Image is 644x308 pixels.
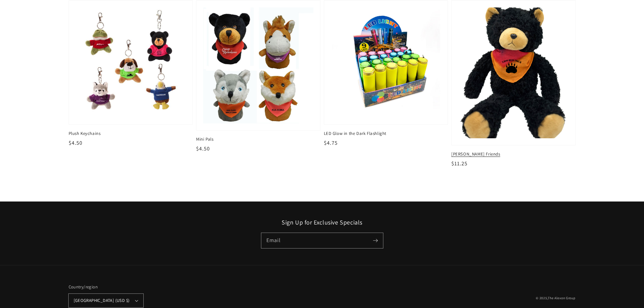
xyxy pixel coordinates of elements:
a: The Alexon Group [548,296,575,300]
img: Forrest Friends [457,6,570,140]
span: $4.50 [69,139,82,146]
span: $4.50 [196,145,210,152]
span: [PERSON_NAME] Friends [451,151,576,157]
span: Plush Keychains [69,131,193,137]
span: $4.75 [324,139,338,146]
a: LED Glow in the Dark FlashlightLED Glow in the Dark Flashlight LED Glow in the Dark Flashlight $4.75 [324,0,448,147]
span: $11.25 [451,160,468,167]
h2: Country/region [69,284,143,290]
a: Mini PalsMini Pals Mini Pals $4.50 [196,0,320,153]
a: Forrest FriendsForrest Friends [PERSON_NAME] Friends $11.25 [451,0,576,167]
span: LED Glow in the Dark Flashlight [324,131,448,137]
a: Plush KeychainsPlush Keychains Plush Keychains $4.50 [69,0,193,147]
span: Mini Pals [196,136,320,142]
button: [GEOGRAPHIC_DATA] (USD $) [69,294,143,307]
button: Subscribe [368,233,383,248]
h2: Sign Up for Exclusive Specials [69,218,576,226]
small: © 2025, [536,296,575,300]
